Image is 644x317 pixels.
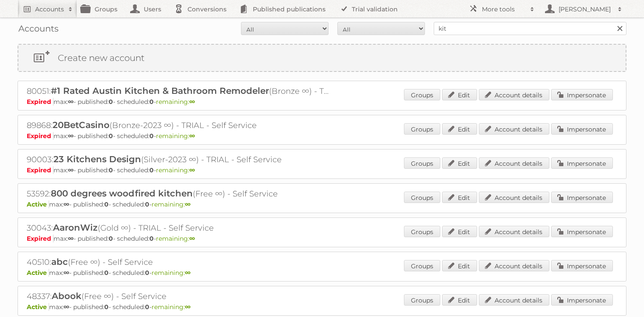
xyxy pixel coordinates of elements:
strong: 0 [145,200,149,208]
span: 20BetCasino [53,120,110,130]
a: Impersonate [551,157,613,169]
a: Edit [442,192,477,203]
strong: ∞ [68,132,74,140]
p: max: - published: - scheduled: - [27,98,617,106]
a: Groups [404,294,440,306]
strong: ∞ [189,235,195,242]
strong: 0 [149,98,154,106]
p: max: - published: - scheduled: - [27,200,617,208]
strong: ∞ [185,269,191,277]
strong: 0 [104,200,109,208]
a: Groups [404,157,440,169]
a: Groups [404,192,440,203]
strong: ∞ [189,166,195,174]
strong: 0 [149,132,154,140]
h2: 89868: (Bronze-2023 ∞) - TRIAL - Self Service [27,120,333,131]
strong: ∞ [189,98,195,106]
span: Active [27,303,49,311]
a: Create new account [18,45,626,71]
span: remaining: [152,303,191,311]
span: remaining: [156,235,195,242]
strong: ∞ [189,132,195,140]
span: remaining: [152,200,191,208]
a: Groups [404,89,440,100]
a: Groups [404,123,440,135]
strong: 0 [145,303,149,311]
span: #1 Rated Austin Kitchen & Bathroom Remodeler [51,85,269,96]
h2: [PERSON_NAME] [556,5,613,14]
a: Impersonate [551,123,613,135]
span: remaining: [156,166,195,174]
strong: ∞ [185,303,191,311]
p: max: - published: - scheduled: - [27,235,617,242]
h2: 53592: (Free ∞) - Self Service [27,188,333,199]
h2: 30043: (Gold ∞) - TRIAL - Self Service [27,222,333,234]
strong: ∞ [64,200,69,208]
a: Account details [479,192,549,203]
a: Account details [479,123,549,135]
strong: 0 [109,166,113,174]
strong: 0 [145,269,149,277]
a: Impersonate [551,294,613,306]
strong: 0 [149,166,154,174]
h2: 40510: (Free ∞) - Self Service [27,256,333,268]
p: max: - published: - scheduled: - [27,303,617,311]
span: remaining: [156,132,195,140]
strong: ∞ [68,166,74,174]
span: AaronWiz [53,222,98,233]
a: Account details [479,89,549,100]
strong: 0 [149,235,154,242]
strong: ∞ [64,303,69,311]
a: Account details [479,226,549,237]
a: Edit [442,89,477,100]
a: Groups [404,226,440,237]
strong: ∞ [68,98,74,106]
span: Expired [27,132,53,140]
span: remaining: [156,98,195,106]
a: Edit [442,157,477,169]
span: Expired [27,166,53,174]
span: Expired [27,235,53,242]
h2: More tools [482,5,526,14]
a: Edit [442,260,477,271]
strong: 0 [104,269,109,277]
h2: 90003: (Silver-2023 ∞) - TRIAL - Self Service [27,154,333,165]
p: max: - published: - scheduled: - [27,166,617,174]
h2: 80051: (Bronze ∞) - TRIAL - Self Service [27,85,333,97]
strong: ∞ [185,200,191,208]
strong: 0 [109,235,113,242]
strong: 0 [109,98,113,106]
a: Impersonate [551,260,613,271]
span: 23 Kitchens Design [53,154,141,164]
span: remaining: [152,269,191,277]
a: Edit [442,294,477,306]
a: Account details [479,157,549,169]
span: Active [27,200,49,208]
span: 800 degrees woodfired kitchen [51,188,193,199]
span: Expired [27,98,53,106]
a: Edit [442,123,477,135]
strong: ∞ [68,235,74,242]
p: max: - published: - scheduled: - [27,269,617,277]
span: Active [27,269,49,277]
a: Account details [479,294,549,306]
strong: 0 [109,132,113,140]
a: Groups [404,260,440,271]
a: Edit [442,226,477,237]
a: Impersonate [551,192,613,203]
strong: 0 [104,303,109,311]
strong: ∞ [64,269,69,277]
a: Impersonate [551,226,613,237]
h2: Accounts [35,5,64,14]
span: abc [51,256,68,267]
p: max: - published: - scheduled: - [27,132,617,140]
a: Impersonate [551,89,613,100]
span: Abook [52,291,81,301]
h2: 48337: (Free ∞) - Self Service [27,291,333,302]
a: Account details [479,260,549,271]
